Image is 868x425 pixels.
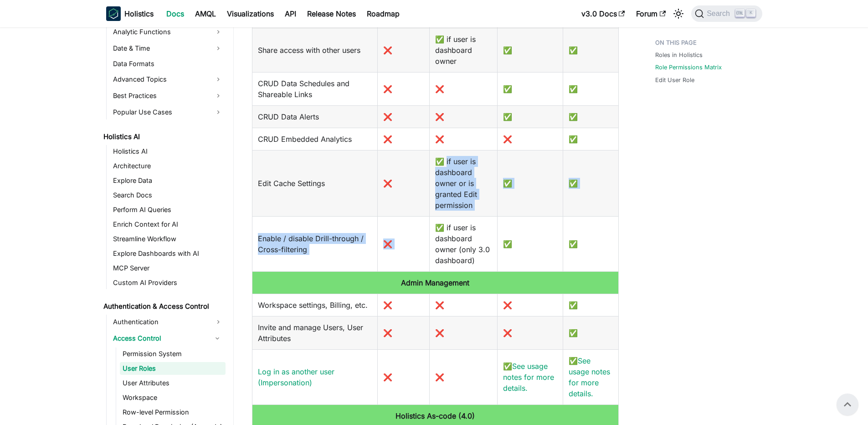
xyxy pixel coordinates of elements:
[110,276,226,289] a: Custom AI Providers
[704,10,735,18] span: Search
[563,216,618,271] td: ✅
[655,76,694,84] a: Edit User Role
[377,105,429,128] td: ❌
[563,72,618,105] td: ✅
[430,294,498,316] td: ❌
[655,63,722,72] a: Role Permissions Matrix
[110,189,226,202] a: Search Docs
[110,25,226,39] a: Analytic Functions
[497,72,563,105] td: ✅
[110,88,226,103] a: Best Practices
[161,6,190,21] a: Docs
[377,28,429,72] td: ❌
[252,216,377,271] td: Enable / disable Drill-through / Cross-filtering
[252,316,377,349] td: Invite and manage Users, User Attributes
[430,316,498,349] td: ❌
[563,28,618,72] td: ✅
[497,105,563,128] td: ✅
[563,349,618,404] td: ✅
[395,411,475,420] b: Holistics As-code (4.0)
[120,391,226,404] a: Workspace
[110,41,226,56] a: Date & Time
[497,216,563,271] td: ✅
[252,28,377,72] td: Share access with other users
[377,349,429,404] td: ❌
[110,315,226,329] a: Authentication
[279,6,302,21] a: API
[106,6,121,21] img: Holistics
[361,6,405,21] a: Roadmap
[252,128,377,150] td: CRUD Embedded Analytics
[258,367,334,387] a: Log in as another user (Impersonation)
[377,316,429,349] td: ❌
[563,294,618,316] td: ✅
[497,349,563,404] td: ✅
[503,362,554,393] a: See usage notes for more details.
[671,6,686,21] button: Switch between dark and light mode (currently light mode)
[655,51,703,59] a: Roles in Holistics
[252,105,377,128] td: CRUD Data Alerts
[497,294,563,316] td: ❌
[110,105,226,119] a: Popular Use Cases
[430,216,498,271] td: ✅ if user is dashboard owner (only 3.0 dashboard)
[106,6,154,21] a: HolisticsHolistics
[746,9,755,17] kbd: K
[430,28,498,72] td: ✅ if user is dashboard owner
[430,72,498,105] td: ❌
[497,128,563,150] td: ❌
[691,5,762,22] button: Search (Ctrl+K)
[631,6,671,21] a: Forum
[110,160,226,172] a: Architecture
[110,145,226,158] a: Holistics AI
[497,28,563,72] td: ✅
[110,218,226,231] a: Enrich Context for AI
[837,394,858,415] button: Scroll back to top
[110,262,226,275] a: MCP Server
[221,6,279,21] a: Visualizations
[563,316,618,349] td: ✅
[110,247,226,260] a: Explore Dashboards with AI
[120,377,226,389] a: User Attributes
[377,216,429,271] td: ❌
[401,278,469,287] b: Admin Management
[101,300,226,313] a: Authentication & Access Control
[101,130,226,143] a: Holistics AI
[430,150,498,216] td: ✅ if user is dashboard owner or is granted Edit permission
[120,362,226,375] a: User Roles
[97,27,234,425] nav: Docs sidebar
[430,128,498,150] td: ❌
[377,294,429,316] td: ❌
[252,72,377,105] td: CRUD Data Schedules and Shareable Links
[120,406,226,419] a: Row-level Permission
[377,72,429,105] td: ❌
[563,128,618,150] td: ✅
[110,203,226,216] a: Perform AI Queries
[209,331,226,346] button: Collapse sidebar category 'Access Control'
[576,6,631,21] a: v3.0 Docs
[302,6,361,21] a: Release Notes
[430,105,498,128] td: ❌
[124,8,154,19] b: Holistics
[110,174,226,187] a: Explore Data
[497,150,563,216] td: ✅
[252,294,377,316] td: Workspace settings, Billing, etc.
[377,150,429,216] td: ❌
[563,105,618,128] td: ✅
[110,233,226,245] a: Streamline Workflow
[497,316,563,349] td: ❌
[110,331,209,346] a: Access Control
[569,356,610,398] a: See usage notes for more details.
[430,349,498,404] td: ❌
[110,57,226,70] a: Data Formats
[190,6,221,21] a: AMQL
[252,150,377,216] td: Edit Cache Settings
[377,128,429,150] td: ❌
[110,72,226,87] a: Advanced Topics
[120,347,226,360] a: Permission System
[563,150,618,216] td: ✅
